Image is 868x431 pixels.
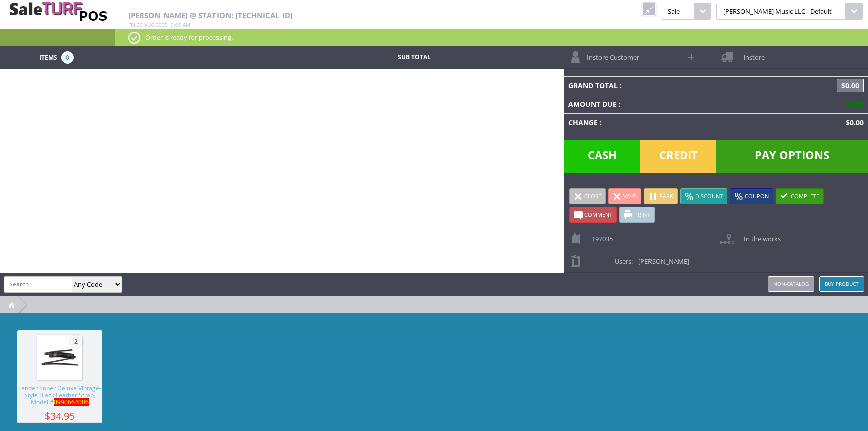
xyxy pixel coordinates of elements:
[716,140,868,173] span: Pay Options
[842,99,864,109] span: $0.00
[54,398,89,406] span: 0990664006
[70,335,82,348] span: 2
[608,188,641,204] a: Void
[128,21,135,28] span: Fri
[17,385,102,412] span: Fender Super Deluxe Vintage-Style Black Leather Strap, Model #
[633,257,635,266] span: -
[17,412,102,420] span: $34.95
[171,21,174,28] span: 9
[175,21,181,28] span: 05
[842,118,864,127] span: $0.00
[564,76,753,95] td: Grand Total :
[582,46,639,62] span: Instore Customer
[564,113,753,132] td: Change :
[680,188,727,204] a: Discount
[661,3,694,20] span: Sale
[183,21,190,28] span: am
[636,257,689,266] span: -[PERSON_NAME]
[137,21,143,28] span: 29
[644,188,678,204] a: Park
[584,211,612,218] span: Comment
[4,277,72,292] input: Search
[837,79,864,92] span: $0.00
[716,3,846,20] span: [PERSON_NAME] Music LLC - Default
[156,21,168,28] span: 2025
[739,228,781,243] span: In the works
[768,276,814,292] a: Non-catalog
[610,250,689,266] span: Users:
[39,51,57,62] span: Items
[776,188,824,204] a: Complete
[730,188,773,204] a: Coupon
[144,21,154,28] span: Aug
[619,207,655,223] a: Print
[640,140,716,173] span: Credit
[564,140,640,173] span: Cash
[819,276,864,292] a: Buy Product
[587,228,613,243] span: 197035
[128,11,562,20] h2: [PERSON_NAME] @ Station: [TECHNICAL_ID]
[739,46,765,62] span: instore
[128,32,855,43] p: Order is ready for processing.
[61,51,74,64] span: 0
[128,21,190,28] span: , :
[569,188,606,204] a: Close
[564,95,753,113] td: Amount Due :
[338,51,491,64] td: Sub Total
